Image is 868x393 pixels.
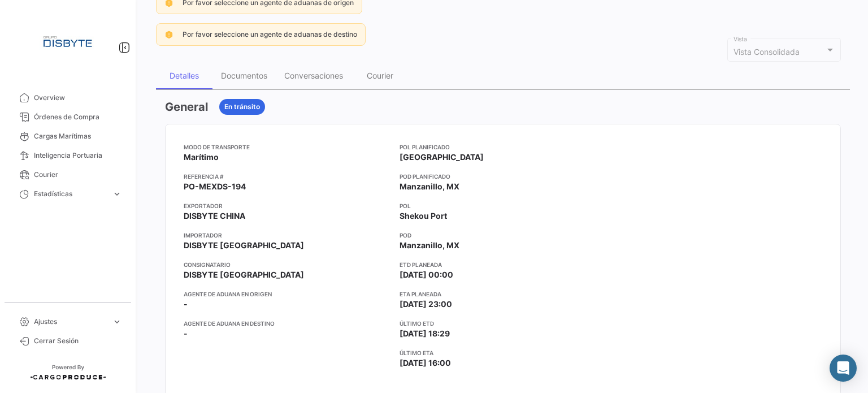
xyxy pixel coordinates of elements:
[400,210,447,222] span: Shekou Port
[184,201,390,210] app-card-info-title: Exportador
[184,172,390,181] app-card-info-title: Referencia #
[184,181,246,192] span: PO-MEXDS-194
[400,319,606,328] app-card-info-title: Último ETD
[184,152,219,163] span: Marítimo
[221,71,267,80] div: Documentos
[34,93,122,103] span: Overview
[400,231,606,240] app-card-info-title: POD
[400,201,606,210] app-card-info-title: POL
[400,181,459,192] span: Manzanillo, MX
[165,99,208,115] h3: General
[734,47,800,57] mat-select-trigger: Vista Consolidada
[34,131,122,141] span: Cargas Marítimas
[284,71,343,80] div: Conversaciones
[34,189,107,199] span: Estadísticas
[830,355,857,382] div: Abrir Intercom Messenger
[400,172,606,181] app-card-info-title: POD Planificado
[184,328,188,339] span: -
[34,170,122,180] span: Courier
[34,317,107,327] span: Ajustes
[400,328,450,339] span: [DATE] 18:29
[9,146,127,165] a: Inteligencia Portuaria
[400,299,452,310] span: [DATE] 23:00
[184,290,390,299] app-card-info-title: Agente de Aduana en Origen
[40,14,96,70] img: Logo+disbyte.jpeg
[9,88,127,107] a: Overview
[184,142,390,152] app-card-info-title: Modo de Transporte
[184,299,188,310] span: -
[112,189,122,199] span: expand_more
[184,240,304,251] span: DISBYTE [GEOGRAPHIC_DATA]
[184,319,390,328] app-card-info-title: Agente de Aduana en Destino
[9,127,127,146] a: Cargas Marítimas
[400,260,606,269] app-card-info-title: ETD planeada
[184,231,390,240] app-card-info-title: Importador
[34,336,122,346] span: Cerrar Sesión
[400,269,453,280] span: [DATE] 00:00
[184,210,245,222] span: DISBYTE CHINA
[224,102,260,112] span: En tránsito
[367,71,393,80] div: Courier
[400,152,484,163] span: [GEOGRAPHIC_DATA]
[112,317,122,327] span: expand_more
[400,357,451,369] span: [DATE] 16:00
[400,348,606,357] app-card-info-title: Último ETA
[9,165,127,184] a: Courier
[34,112,122,122] span: Órdenes de Compra
[400,290,606,299] app-card-info-title: ETA planeada
[400,142,606,152] app-card-info-title: POL Planificado
[9,107,127,127] a: Órdenes de Compra
[34,150,122,161] span: Inteligencia Portuaria
[170,71,199,80] div: Detalles
[183,30,357,38] span: Por favor seleccione un agente de aduanas de destino
[400,240,459,251] span: Manzanillo, MX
